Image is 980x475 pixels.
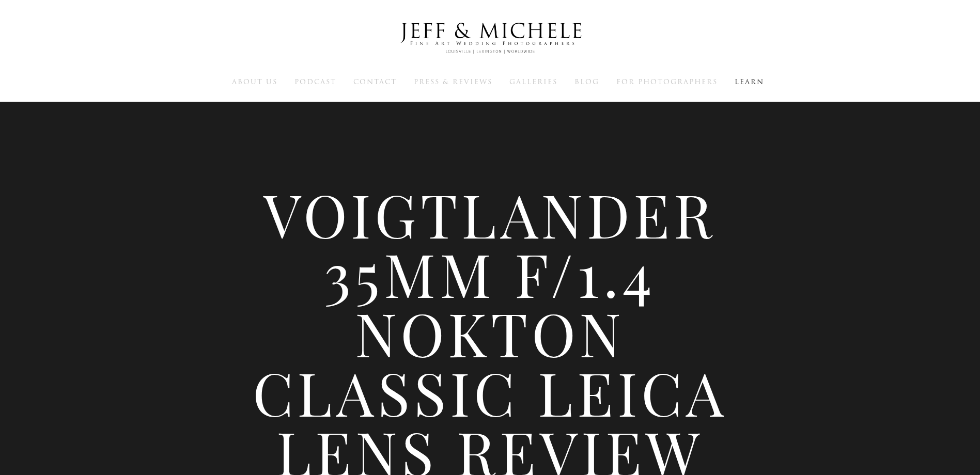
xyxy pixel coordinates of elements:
[616,77,718,87] span: For Photographers
[735,77,764,87] span: Learn
[574,77,599,87] span: Blog
[294,77,336,86] a: Podcast
[232,77,277,87] span: About Us
[509,77,557,86] a: Galleries
[232,77,277,86] a: About Us
[574,77,599,86] a: Blog
[616,77,718,86] a: For Photographers
[414,77,492,87] span: Press & Reviews
[387,13,594,64] img: Louisville Wedding Photographers - Jeff & Michele Wedding Photographers
[353,77,397,86] a: Contact
[294,77,336,87] span: Podcast
[414,77,492,86] a: Press & Reviews
[735,77,764,86] a: Learn
[353,77,397,87] span: Contact
[509,77,557,87] span: Galleries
